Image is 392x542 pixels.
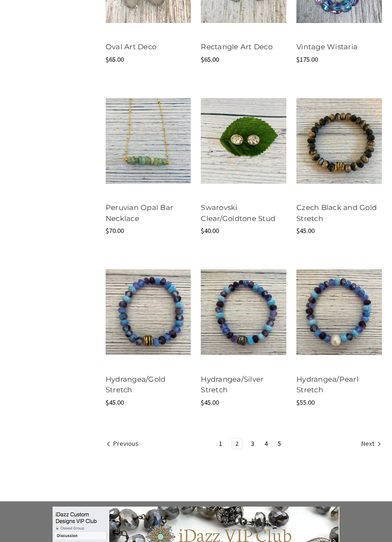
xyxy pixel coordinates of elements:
a: Peruvian Opal Bar Necklace [106,85,191,198]
span: $65.00 [106,55,124,64]
a: Hydrangea/Gold Stretch [106,256,191,369]
img: Hydrangea/Silver Stretch [201,269,286,355]
span: $55.00 [296,398,315,407]
a: Swarovski Clear/Goldtone Stud [201,203,275,223]
a: Page 1 of 5 [216,438,226,449]
a: Oval Art Deco [106,42,156,51]
a: Next [358,438,381,451]
span: $65.00 [201,55,219,64]
a: Czech Black and Gold Stretch [296,85,382,198]
a: Peruvian Opal Bar Necklace [106,203,173,223]
a: Hydrangea/Pearl Stretch [296,375,359,395]
img: Peruvian Opal Bar Necklace [106,98,191,184]
img: Czech Black and Gold Stretch [296,98,382,184]
a: Rectangle Art Deco [201,42,272,51]
a: Page 3 of 5 [248,438,258,449]
img: Hydrangea/Gold Stretch [106,269,191,355]
a: Page 5 of 5 [274,438,284,449]
img: Swarovski Clear/Goldtone Stud [201,98,286,184]
nav: pagination [106,438,382,451]
a: Previous [106,438,142,451]
a: Vintage Wistaria [296,42,358,51]
a: Czech Black and Gold Stretch [296,203,377,223]
span: $40.00 [201,226,219,235]
a: Hydrangea/Silver Stretch [201,256,286,369]
span: $45.00 [106,398,124,407]
span: $175.00 [296,55,318,64]
span: $45.00 [201,398,219,407]
a: Swarovski Clear/Goldtone Stud [201,85,286,198]
span: $45.00 [296,226,315,235]
a: Hydrangea/Pearl Stretch [296,256,382,369]
img: Hydrangea/Pearl Stretch [296,269,382,355]
a: Page 4 of 5 [261,438,271,449]
a: Hydrangea/Gold Stretch [106,375,166,395]
a: Hydrangea/Silver Stretch [201,375,263,395]
a: Page 2 of 5 [232,438,242,449]
span: $70.00 [106,226,124,235]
